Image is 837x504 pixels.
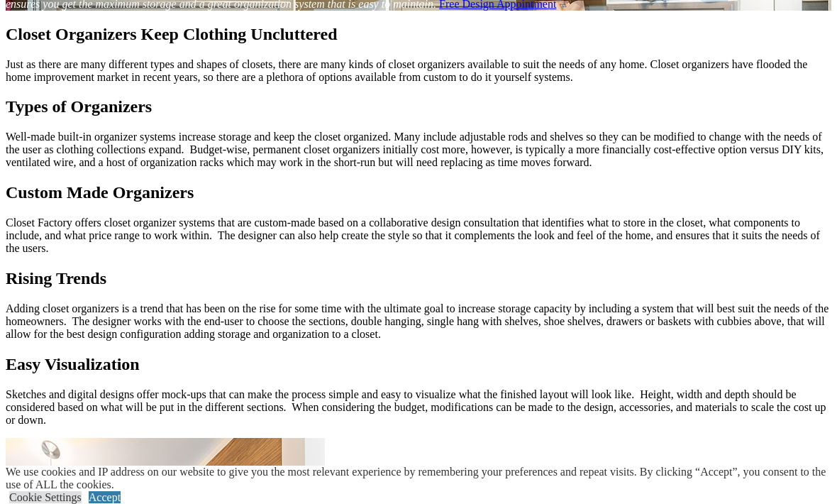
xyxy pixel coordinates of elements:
h2: Easy Visualization [6,355,831,374]
div: We use cookies and IP address on our website to give you the most relevant experience by remember... [6,466,837,491]
h2: Custom Made Organizers [6,183,831,202]
a: Cookie Settings [9,491,82,503]
p: Just as there are many different types and shapes of closets, there are many kinds of closet orga... [6,58,831,84]
p: Sketches and digital designs offer mock-ups that can make the process simple and easy to visualiz... [6,388,831,427]
p: Adding closet organizers is a trend that has been on the rise for some time with the ultimate goa... [6,302,831,341]
h1: Closet Organizers Keep Clothing Uncluttered [6,25,831,44]
p: Well-made built-in organizer systems increase storage and keep the closet organized. Many include... [6,131,831,169]
p: Closet Factory offers closet organizer systems that are custom-made based on a collaborative desi... [6,217,831,255]
h2: Types of Organizers [6,97,831,116]
a: Accept [89,491,121,503]
h2: Rising Trends [6,269,831,288]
